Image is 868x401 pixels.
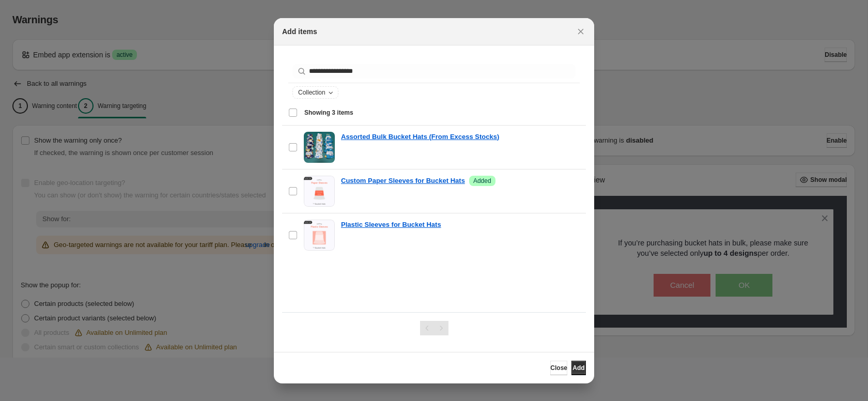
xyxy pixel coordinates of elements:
[341,176,465,186] a: Custom Paper Sleeves for Bucket Hats
[571,361,586,375] button: Add
[341,132,499,142] a: Assorted Bulk Bucket Hats (From Excess Stocks)
[473,177,491,185] span: Added
[282,26,317,37] h2: Add items
[293,87,338,98] button: Collection
[304,176,335,207] img: Custom Paper Sleeves for Bucket Hats
[304,132,335,163] img: Assorted Bulk Bucket Hats (From Excess Stocks)
[341,220,441,230] a: Plastic Sleeves for Bucket Hats
[420,321,448,335] nav: Pagination
[550,361,567,375] button: Close
[572,364,584,372] span: Add
[574,24,588,39] button: Close
[298,88,326,97] span: Collection
[304,220,335,251] img: Plastic Sleeves for Bucket Hats
[304,109,353,117] span: Showing 3 items
[550,364,567,372] span: Close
